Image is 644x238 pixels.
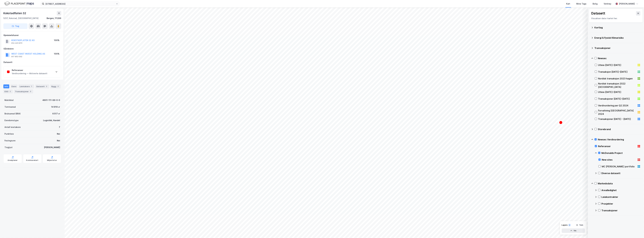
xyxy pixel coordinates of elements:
div: Referanser [12,69,47,72]
button: Vis [562,228,585,233]
div: Prosjekter [602,202,641,205]
button: Tag [3,23,28,29]
div: 3 [29,90,32,93]
div: Nordisk transaksjon 2022 [GEOGRAPHIC_DATA] [598,82,636,89]
div: 2 [9,90,12,93]
div: Utleie [DATE]-[DATE] [598,63,636,67]
div: Bygg [50,84,61,88]
div: Bruksareal (BRA) [4,112,21,115]
div: Eiere [10,84,17,88]
div: Referanser [598,145,636,148]
div: Eiendomstype [4,119,19,122]
div: Transaksjoner [DATE]-[DATE] [598,97,636,100]
div: Layers [562,224,568,226]
div: Antall leietakere [4,125,21,129]
div: Newsec Verdivurdering [598,138,641,141]
div: MC [PERSON_NAME] portfolio [602,165,636,168]
div: ESG [3,89,13,93]
div: 2 [57,85,60,88]
div: Miljøstatus [47,159,57,161]
div: Bolig [593,2,598,5]
div: 14 919 ㎡ [51,105,60,109]
div: Datasett [4,61,61,64]
div: Tomteareal [4,105,16,109]
div: 7 [59,125,60,129]
div: Matrikkel [4,98,14,102]
div: Gårdeiere [4,47,61,50]
div: Logistikk, Handel [43,119,60,122]
img: logo.f888ab2527a4732fd821a326f86c7f29.svg [4,1,34,6]
div: [PERSON_NAME] [44,146,60,149]
div: Verktøy [604,2,611,5]
div: Nordisk transaksjon 2023 hagen [598,77,636,80]
div: 4601-111-89-0-0 [42,98,60,102]
div: Nei [57,139,60,142]
div: Map marker [559,121,563,124]
div: Kokstadflaten 32 [3,11,27,15]
div: Transaksjon [DATE]-[DATE] [598,70,636,73]
input: Søk på adresse, matrikkel, gårdeiere, leietakere eller personer [44,2,116,6]
button: Tøm [574,223,585,227]
div: Newsec [598,57,641,60]
div: 100% [54,39,59,42]
div: 6 517 ㎡ [52,112,60,115]
div: Kartlag [595,26,641,29]
div: Hjemmelshaver [4,34,61,37]
div: Nei [57,132,60,136]
div: Punktleie [4,132,14,136]
div: Leiekontrakter [602,195,641,199]
div: Bergen, 111/89 [47,17,61,20]
div: Arealplaner [8,159,18,161]
div: 5257, Kokstad, [GEOGRAPHIC_DATA] [3,17,38,20]
div: New sites [602,158,636,161]
div: Forvaltning [GEOGRAPHIC_DATA] 2024 [598,109,636,116]
div: Transaksjoner [602,209,641,212]
div: Markedsdata [598,182,641,185]
div: McDonalds Project [602,151,641,155]
div: Transaksjoner [595,46,641,50]
div: Arealledighet [602,189,641,192]
div: 2 [568,224,571,226]
div: Datasett [591,11,605,16]
div: Kart [566,2,570,5]
div: Transaksjoner [14,89,33,93]
div: Visualiser data i kartet her. [591,17,640,20]
div: Datasett [35,84,49,88]
div: Storebrand [598,128,641,131]
div: Kommunekart [26,159,38,161]
div: Leietakere [19,84,34,88]
div: 100% [54,52,59,55]
div: 914 423 872 [11,42,22,44]
div: Transaksjoner [DATE] - [DATE] [598,117,636,121]
div: 917 853 002 [11,55,22,58]
div: 2 [45,85,48,88]
iframe: Chat Widget [630,225,644,238]
div: 7 [30,85,33,88]
div: Verdivurdering — Aktiverte datasett [12,72,47,75]
div: Utleie [DATE]-[DATE] [598,90,636,94]
div: [PERSON_NAME] [619,2,635,5]
div: Tinglyst [4,146,12,149]
div: Diverse datasett [602,172,641,175]
div: Energi & Fysisk Klimarisiko [595,36,641,39]
div: Festegrunn [4,139,15,142]
div: Mine Tags [576,2,587,5]
div: Verdivurdering per Q2 2024 [598,104,636,107]
div: Kontrollprogram for chat [630,225,644,238]
div: Info [3,84,9,88]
